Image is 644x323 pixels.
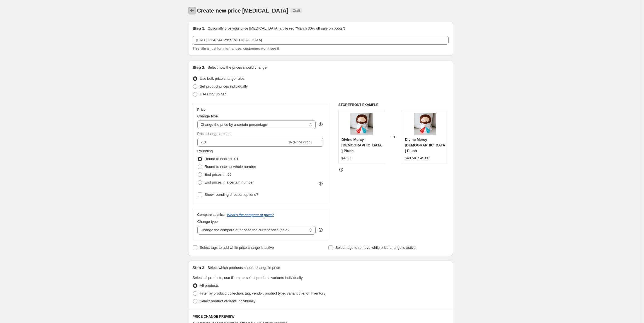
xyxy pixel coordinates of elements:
[207,265,280,271] p: Select which products should change in price
[193,265,205,271] h2: Step 3.
[205,192,258,197] span: Show rounding direction options?
[188,7,196,15] button: Price change jobs
[193,36,449,45] input: 30% off holiday sale
[193,65,205,70] h2: Step 2.
[193,314,449,319] h6: PRICE CHANGE PREVIEW
[200,299,255,303] span: Select product variants individually
[205,165,256,169] span: Round to nearest whole number
[293,8,300,13] span: Draft
[193,276,303,280] span: Select all products, use filters, or select products variants individually
[318,122,323,127] div: help
[200,291,325,295] span: Filter by product, collection, tag, vendor, product type, variant title, or inventory
[414,113,436,135] img: Jesus-Plush_3_80x.png
[197,138,287,147] input: -15
[405,155,416,161] div: $40.50
[205,172,232,177] span: End prices in .99
[405,138,445,153] span: Divine Mercy [DEMOGRAPHIC_DATA] Plush
[197,149,213,153] span: Rounding
[205,157,238,161] span: Round to nearest .01
[289,140,312,144] span: % (Price drop)
[335,245,416,250] span: Select tags to remove while price change is active
[200,245,274,250] span: Select tags to add while price change is active
[200,84,248,88] span: Set product prices individually
[205,180,254,184] span: End prices in a certain number
[418,155,429,161] strike: $45.00
[207,65,267,70] p: Select how the prices should change
[227,213,274,217] button: What's the compare at price?
[318,227,323,233] div: help
[197,132,232,136] span: Price change amount
[350,113,373,135] img: Jesus-Plush_3_80x.png
[197,213,225,217] h3: Compare at price
[200,92,227,96] span: Use CSV upload
[193,26,205,31] h2: Step 1.
[342,155,353,161] div: $45.00
[200,76,244,81] span: Use bulk price change rules
[342,138,382,153] span: Divine Mercy [DEMOGRAPHIC_DATA] Plush
[200,283,219,288] span: All products
[197,114,218,118] span: Change type
[197,220,218,224] span: Change type
[193,46,279,50] span: This title is just for internal use, customers won't see it
[338,103,449,107] h6: STOREFRONT EXAMPLE
[197,107,205,112] h3: Price
[197,8,289,14] span: Create new price [MEDICAL_DATA]
[207,26,345,31] p: Optionally give your price [MEDICAL_DATA] a title (eg "March 30% off sale on boots")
